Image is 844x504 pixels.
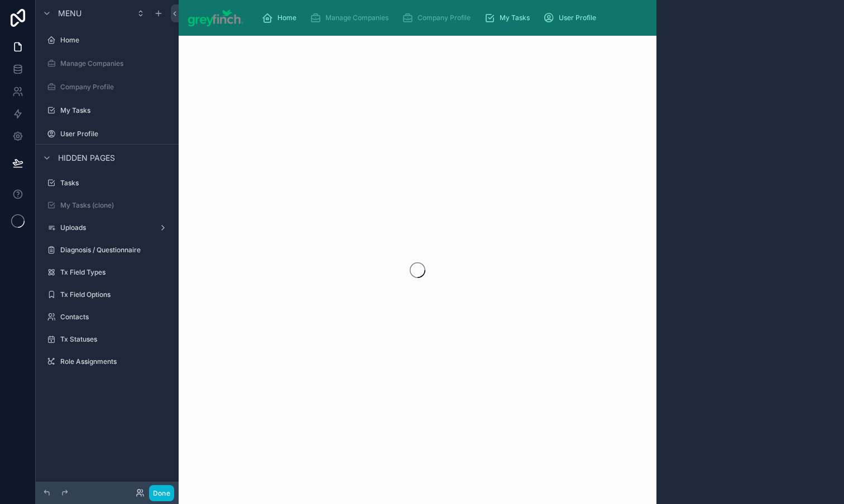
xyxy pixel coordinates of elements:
[306,8,396,28] a: Manage Companies
[42,174,172,192] a: Tasks
[58,152,115,164] span: Hidden pages
[42,78,172,96] a: Company Profile
[481,8,538,28] a: My Tasks
[277,13,296,22] span: Home
[60,268,170,277] label: Tx Field Types
[42,196,172,214] a: My Tasks (clone)
[149,485,174,501] button: Done
[188,9,244,27] img: App logo
[60,290,170,299] label: Tx Field Options
[42,286,172,304] a: Tx Field Options
[253,6,648,30] div: scrollable content
[42,55,172,73] a: Manage Companies
[60,357,170,366] label: Role Assignments
[559,13,596,22] span: User Profile
[418,13,471,22] span: Company Profile
[540,8,604,28] a: User Profile
[60,129,170,138] label: User Profile
[42,263,172,281] a: Tx Field Types
[42,330,172,348] a: Tx Statuses
[60,36,170,45] label: Home
[42,241,172,259] a: Diagnosis / Questionnaire
[60,246,170,255] label: Diagnosis / Questionnaire
[60,83,170,92] label: Company Profile
[42,353,172,371] a: Role Assignments
[60,179,170,188] label: Tasks
[500,13,530,22] span: My Tasks
[42,31,172,49] a: Home
[42,308,172,326] a: Contacts
[42,102,172,119] a: My Tasks
[399,8,478,28] a: Company Profile
[42,219,172,237] a: Uploads
[60,223,154,232] label: Uploads
[60,59,170,68] label: Manage Companies
[60,313,170,321] label: Contacts
[325,13,389,22] span: Manage Companies
[42,125,172,143] a: User Profile
[258,8,304,28] a: Home
[60,335,170,344] label: Tx Statuses
[60,201,170,210] label: My Tasks (clone)
[60,106,170,115] label: My Tasks
[58,8,81,19] span: Menu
